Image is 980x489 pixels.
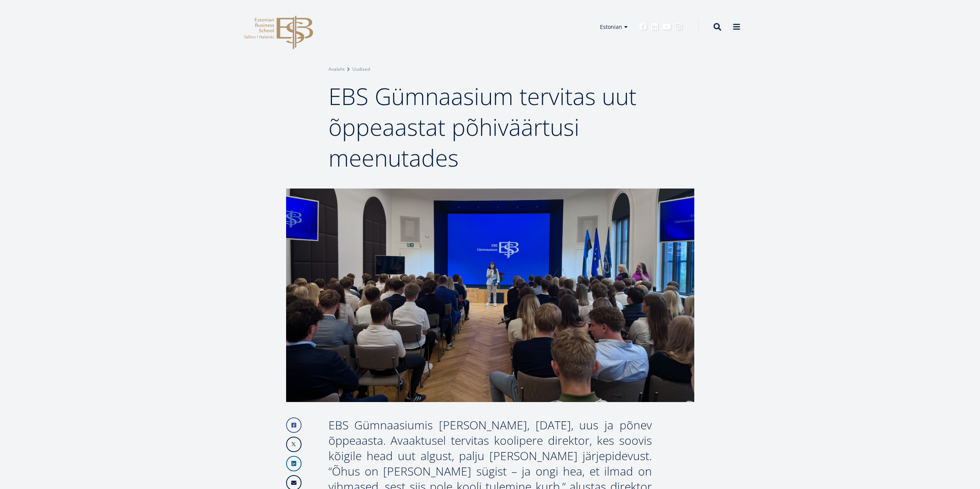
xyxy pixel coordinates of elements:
[287,437,301,451] img: X
[328,65,345,73] a: Avaleht
[328,80,637,174] span: EBS Gümnaasium tervitas uut õppeaastat põhiväärtusi meenutades
[286,456,302,471] a: Linkedin
[675,23,683,31] a: Instagram
[286,189,694,402] img: a
[639,23,647,31] a: Facebook
[662,23,671,31] a: Youtube
[651,23,658,31] a: Linkedin
[352,65,370,73] a: Uudised
[286,417,302,433] a: Facebook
